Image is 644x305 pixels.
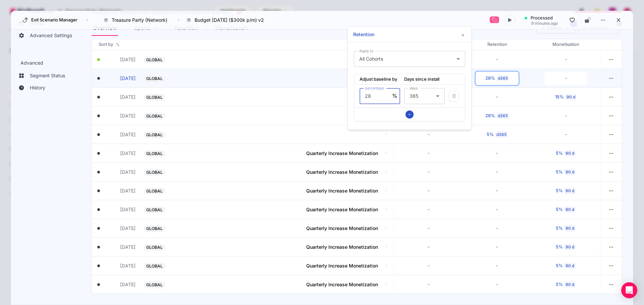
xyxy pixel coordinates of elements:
span: Monetisation [215,25,248,30]
div: - [496,262,498,269]
button: GLOBAL [144,93,378,101]
span: All Cohorts [359,56,383,62]
button: [DATE] [105,93,136,100]
h3: Days since install [404,76,445,83]
button: - [476,53,519,66]
button: Exit Scenario Manager [20,15,79,25]
button: 28%d365 [476,72,519,85]
button: 5%d365 [476,128,519,141]
button: - [476,222,519,235]
button: GLOBAL [144,56,378,63]
button: 15%90 d [544,90,587,104]
button: - [407,203,450,216]
div: 90 d [564,206,576,213]
div: - [496,281,498,288]
button: - [407,259,450,273]
div: - [565,112,567,119]
span: › [176,17,181,23]
div: - [496,56,498,63]
button: - [407,184,450,198]
span: Treasure Party (Network) [112,17,167,23]
div: Monetisation [532,41,600,48]
div: 5% [556,262,563,269]
button: GLOBALQuarterly Increase Monetization [144,187,378,195]
span: GLOBAL [146,188,163,194]
div: Retention [463,41,532,48]
span: GLOBAL [146,245,163,250]
button: 5%90 d [544,278,587,291]
div: 90 d [564,169,576,175]
button: GLOBAL [144,112,378,120]
div: 28% [485,75,495,82]
div: 5% [556,244,563,250]
div: - [565,56,567,63]
button: 5%90 d [544,203,587,216]
span: Sort by [99,41,113,48]
span: Quarterly Increase Monetization [306,225,378,232]
div: - [496,206,498,213]
div: - [428,281,430,288]
span: GLOBAL [146,207,163,213]
div: d365 [496,75,509,82]
button: - [476,240,519,254]
mat-label: Apply to [359,49,373,53]
div: 90 d [564,262,576,269]
a: Segment Status [15,70,81,81]
div: - [496,244,498,250]
span: % [392,92,397,99]
button: [DATE] [105,112,136,119]
mat-label: days [410,86,418,90]
div: 90 d [565,94,577,100]
span: processed [531,15,553,21]
button: - [476,165,519,179]
button: GLOBALQuarterly Increase Monetization [144,243,378,251]
span: GLOBAL [146,170,163,175]
button: - [407,278,450,291]
div: 5% [556,225,563,232]
span: Quarterly Increase Monetization [306,187,378,194]
span: › [85,17,89,23]
button: [DATE] [105,243,136,250]
button: [DATE] [105,281,136,288]
div: 28% [485,112,495,119]
div: Open Intercom Messenger [621,282,637,298]
button: GLOBALQuarterly Increase Monetization [144,150,378,157]
button: 5%90 d [544,222,587,235]
button: GLOBALQuarterly Increase Monetization [144,262,378,270]
button: - [407,222,450,235]
div: 15% [555,94,564,100]
button: [DATE] [105,168,136,175]
span: GLOBAL [146,263,163,269]
span: 365 [410,93,418,99]
div: - [565,75,567,82]
button: - [407,147,450,160]
a: History [15,82,81,93]
button: - [544,128,587,141]
button: [DATE] [105,56,136,63]
mat-tab-body: Overview [92,36,622,294]
div: - [565,131,567,138]
div: 90 d [564,244,576,250]
div: 5% [556,169,563,175]
button: - [476,184,519,198]
div: - [428,187,430,194]
div: - [496,225,498,232]
button: - [407,165,450,179]
div: - [496,169,498,175]
div: 9 minutes ago [525,21,558,25]
div: - [428,206,430,213]
div: 90 d [564,187,576,194]
span: Quarterly Increase Monetization [306,262,378,269]
button: - [407,240,450,254]
button: [DATE] [105,225,136,232]
button: 28%d365 [476,109,519,123]
button: [DATE] [105,206,136,213]
span: Retention [174,25,198,30]
div: 5% [556,206,563,213]
a: Advanced Settings [15,30,81,41]
div: 90 d [564,281,576,288]
button: [DATE] [105,75,136,82]
mat-label: percentage [365,86,384,90]
button: Budget [DATE] ($300k p/m) v2 [183,14,271,26]
button: 5%90 d [544,165,587,179]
